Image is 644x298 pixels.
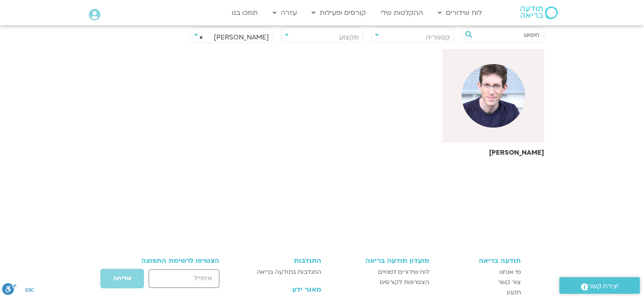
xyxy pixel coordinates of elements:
[438,267,521,277] a: מי אנחנו
[438,277,521,287] a: צור קשר
[100,268,144,289] button: שליחה
[149,269,219,287] input: אימייל
[376,5,427,21] a: ההקלטות שלי
[113,275,131,282] span: שליחה
[380,277,429,287] span: הצטרפות לקורסים
[124,268,220,293] form: טופס חדש
[475,28,539,42] input: חיפוש
[243,267,321,277] a: התנדבות בתודעה בריאה
[499,267,521,277] span: מי אנחנו
[330,267,429,277] a: לוח שידורים למנויים
[438,257,521,265] h3: תודעה בריאה
[199,31,203,42] span: ×
[227,5,262,21] a: תמכו בנו
[191,28,272,39] span: ערן טייכר
[243,286,321,293] h3: מאגר ידע
[307,5,370,21] a: קורסים ופעילות
[498,277,521,287] span: צור קשר
[507,287,521,298] span: תקנון
[426,33,450,42] span: קטגוריה
[559,277,640,294] a: יצירת קשר
[191,28,272,47] span: ערן טייכר
[257,267,321,277] span: התנדבות בתודעה בריאה
[438,287,521,298] a: תקנון
[330,277,429,287] a: הצטרפות לקורסים
[268,5,301,21] a: עזרה
[442,49,544,156] a: [PERSON_NAME]
[434,5,486,21] a: לוח שידורים
[339,33,359,42] span: מקצוע
[520,6,558,19] img: תודעה בריאה
[378,267,429,277] span: לוח שידורים למנויים
[462,64,525,128] img: WhatsApp-Image-2024-06-24-at-13.38.41.jpeg
[243,257,321,265] h3: התנדבות
[442,149,544,156] h6: [PERSON_NAME]
[330,257,429,265] h3: מועדון תודעה בריאה
[588,281,619,292] span: יצירת קשר
[124,257,220,265] h3: הצטרפו לרשימת התפוצה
